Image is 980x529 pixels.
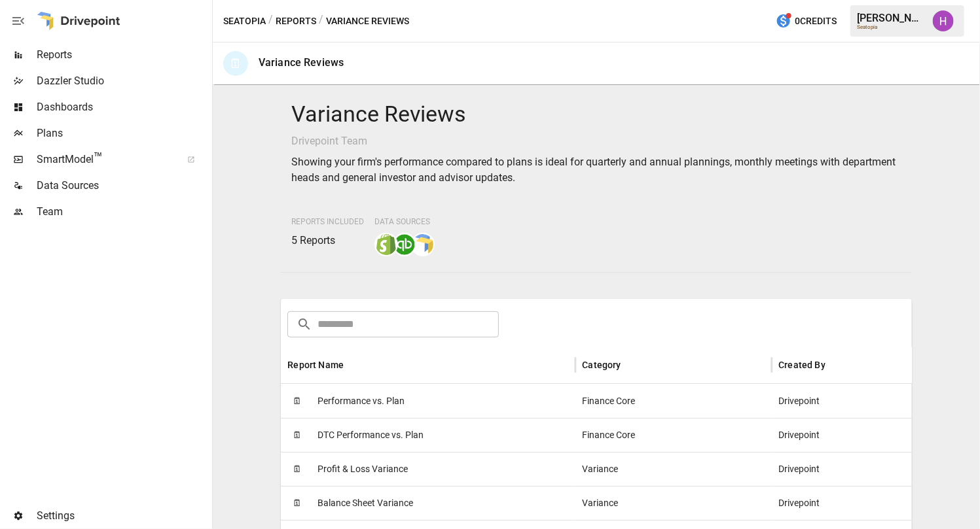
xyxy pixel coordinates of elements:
img: quickbooks [394,234,415,255]
span: Profit & Loss Variance [318,452,408,486]
img: shopify [376,234,397,255]
img: Harry Antonio [933,10,954,31]
button: Sort [827,356,845,374]
div: Drivepoint [772,418,968,452]
div: Variance [575,452,772,486]
span: Reports [37,47,209,63]
div: Finance Core [575,418,772,452]
div: Category [582,360,621,370]
button: 0Credits [771,9,842,33]
span: Data Sources [374,217,430,226]
div: Drivepoint [772,452,968,486]
div: Variance Reviews [259,56,344,69]
div: Report Name [287,360,344,370]
span: 🗓 [287,459,307,479]
span: Reports Included [291,217,364,226]
h4: Variance Reviews [291,101,901,128]
span: Balance Sheet Variance [318,486,413,520]
div: Created By [778,360,826,370]
span: 🗓 [287,493,307,513]
span: Settings [37,508,209,524]
span: ™ [94,150,103,166]
div: Seatopia [857,24,925,30]
span: Performance vs. Plan [318,384,405,418]
div: Variance [575,486,772,520]
button: Sort [345,356,363,374]
button: Reports [276,13,316,29]
div: [PERSON_NAME] [857,12,925,24]
div: / [319,13,323,29]
span: Team [37,204,209,220]
span: DTC Performance vs. Plan [318,418,424,452]
p: Showing your firm's performance compared to plans is ideal for quarterly and annual plannings, mo... [291,154,901,186]
p: Drivepoint Team [291,133,901,149]
div: 🗓 [223,51,248,76]
button: Harry Antonio [925,3,962,39]
p: 5 Reports [291,233,364,248]
div: Drivepoint [772,486,968,520]
button: Seatopia [223,13,266,29]
span: Data Sources [37,178,209,194]
span: Dazzler Studio [37,73,209,89]
span: 0 Credits [795,13,837,29]
button: Sort [623,356,641,374]
span: Plans [37,126,209,141]
div: / [268,13,273,29]
span: Dashboards [37,99,209,115]
span: 🗓 [287,425,307,445]
div: Drivepoint [772,384,968,418]
span: SmartModel [37,152,173,167]
span: 🗓 [287,391,307,411]
img: smart model [412,234,433,255]
div: Finance Core [575,384,772,418]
